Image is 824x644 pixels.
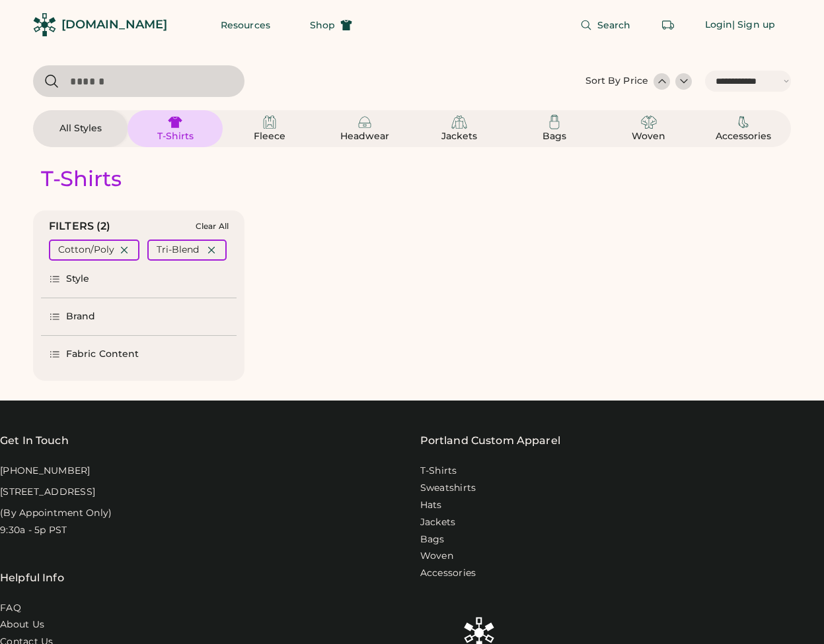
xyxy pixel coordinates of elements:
[655,12,681,38] button: Retrieve an order
[420,533,445,546] a: Bags
[420,516,456,529] a: Jackets
[597,20,631,30] span: Search
[294,12,368,38] button: Shop
[546,114,562,130] img: Bags Icon
[585,75,648,88] div: Sort By Price
[732,18,775,32] div: | Sign up
[145,130,205,143] div: T-Shirts
[451,114,467,130] img: Jackets Icon
[33,13,56,36] img: Rendered Logo - Screens
[61,16,167,33] div: [DOMAIN_NAME]
[420,433,560,449] a: Portland Custom Apparel
[564,12,647,38] button: Search
[49,218,111,234] div: FILTERS (2)
[196,222,229,231] div: Clear All
[430,130,489,143] div: Jackets
[51,122,110,135] div: All Styles
[619,130,679,143] div: Woven
[205,12,286,38] button: Resources
[240,130,299,143] div: Fleece
[420,499,442,512] a: Hats
[167,114,183,130] img: T-Shirts Icon
[735,114,751,130] img: Accessories Icon
[525,130,584,143] div: Bags
[420,465,457,478] a: T-Shirts
[58,243,114,257] div: Cotton/Poly
[420,550,453,563] a: Woven
[157,243,199,257] div: Tri-Blend
[420,482,476,495] a: Sweatshirts
[335,130,394,143] div: Headwear
[66,273,90,286] div: Style
[714,130,773,143] div: Accessories
[357,114,373,130] img: Headwear Icon
[420,567,476,580] a: Accessories
[66,310,96,323] div: Brand
[262,114,278,130] img: Fleece Icon
[641,114,657,130] img: Woven Icon
[705,18,733,32] div: Login
[310,20,335,30] span: Shop
[66,348,139,361] div: Fabric Content
[41,166,122,192] div: T-Shirts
